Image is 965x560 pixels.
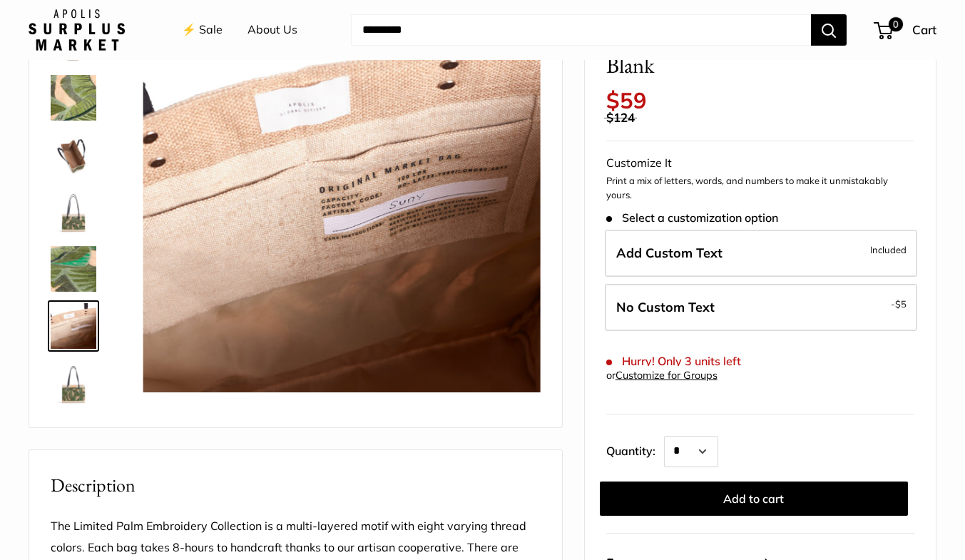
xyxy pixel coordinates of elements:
span: Add Custom Text [616,245,723,261]
a: description_Sometimes the details speak for themselves [48,72,99,123]
a: Embroidered Palm Leaf Petite Market Bag with Thin Handle Blank [48,129,99,180]
a: Embroidered Palm Leaf Petite Market Bag with Thin Handle Blank [48,357,99,409]
img: Apolis: Surplus Market [29,9,125,51]
span: Select a customization option [606,211,778,225]
img: Embroidered Palm Leaf Petite Market Bag with Thin Handle Blank [51,189,96,235]
button: Add to cart [600,482,908,516]
p: Print a mix of letters, words, and numbers to make it unmistakably yours. [606,174,914,202]
input: Search... [351,14,811,46]
span: $59 [606,86,647,114]
div: Customize It [606,153,914,174]
div: or [606,366,718,385]
span: Hurry! Only 3 units left [606,355,741,368]
a: About Us [247,19,297,41]
button: Search [811,14,847,46]
a: Embroidered Palm Leaf Petite Market Bag with Thin Handle Blank [48,186,99,238]
span: $124 [606,110,635,125]
img: Embroidered Palm Leaf Petite Market Bag with Thin Handle Blank [51,360,96,406]
span: - [891,295,907,312]
a: ⚡️ Sale [182,19,223,41]
span: No Custom Text [616,299,715,315]
img: Embroidered Palm Leaf Petite Market Bag with Thin Handle Blank [51,132,96,178]
a: Embroidered Palm Leaf Petite Market Bag with Thin Handle Blank [48,243,99,295]
span: Cart [912,22,936,37]
label: Leave Blank [605,284,917,331]
img: Embroidered Palm Leaf Petite Market Bag with Thin Handle Blank [51,303,96,349]
a: 0 Cart [875,19,936,41]
img: Embroidered Palm Leaf Petite Market Bag with Thin Handle Blank [51,246,96,292]
img: description_Sometimes the details speak for themselves [51,75,96,121]
span: 0 [889,17,903,31]
span: $5 [895,298,907,310]
a: Embroidered Palm Leaf Petite Market Bag with Thin Handle Blank [48,300,99,352]
label: Add Custom Text [605,230,917,277]
label: Quantity: [606,432,664,467]
h2: Description [51,472,541,499]
a: Customize for Groups [616,369,718,382]
span: Included [870,241,907,258]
